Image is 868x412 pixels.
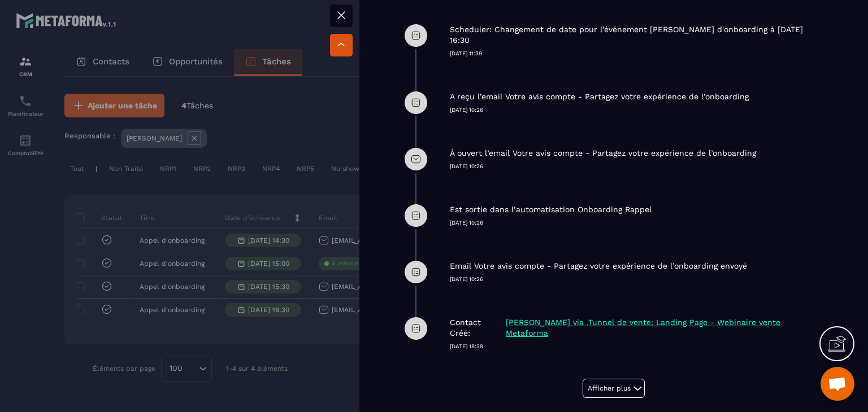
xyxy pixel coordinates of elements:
div: Ouvrir le chat [821,367,854,401]
p: [DATE] 10:26 [450,106,823,114]
p: [DATE] 11:39 [450,50,823,58]
p: Contact Créé: [450,317,503,339]
p: [DATE] 18:39 [450,343,823,350]
p: A reçu l’email Votre avis compte - Partagez votre expérience de l’onboarding [450,91,749,102]
p: Est sortie dans l’automatisation Onboarding Rappel [450,204,652,215]
p: [DATE] 10:26 [450,163,823,170]
button: Afficher plus [583,379,645,398]
p: [PERSON_NAME] via ,Tunnel de vente: Landing Page - Webinaire vente Metaforma [506,317,820,339]
p: [DATE] 10:26 [450,219,823,227]
p: [DATE] 10:26 [450,275,823,283]
p: Email Votre avis compte - Partagez votre expérience de l’onboarding envoyé [450,261,747,271]
p: Scheduler: Changement de date pour l'événement [PERSON_NAME] d'onboarding à [DATE] 16:30 [450,24,820,46]
p: À ouvert l’email Votre avis compte - Partagez votre expérience de l’onboarding [450,148,756,159]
